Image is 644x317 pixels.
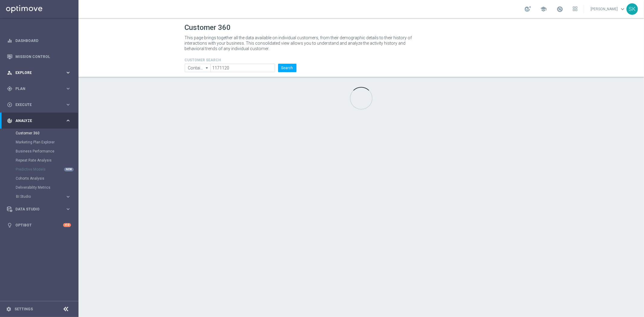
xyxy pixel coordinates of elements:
[16,158,63,163] a: Repeat Rate Analysis
[65,118,71,123] i: keyboard_arrow_right
[204,64,210,72] i: arrow_drop_down
[7,86,12,91] i: gps_fixed
[7,223,71,228] button: lightbulb Optibot +10
[65,194,71,200] i: keyboard_arrow_right
[16,147,78,156] div: Business Performance
[16,131,63,136] a: Customer 360
[7,118,65,123] div: Analyze
[7,70,65,75] div: Explore
[626,3,638,15] div: SK
[185,35,417,51] p: This page brings together all the data available on individual customers, from their demographic ...
[65,102,71,107] i: keyboard_arrow_right
[7,86,65,91] div: Plan
[7,102,12,107] i: play_circle_outline
[15,119,65,123] span: Analyze
[7,38,71,43] button: equalizer Dashboard
[7,118,12,123] i: track_changes
[15,217,63,233] a: Optibot
[16,138,78,147] div: Marketing Plan Explorer
[65,86,71,91] i: keyboard_arrow_right
[15,33,71,49] a: Dashboard
[16,129,78,138] div: Customer 360
[7,49,71,65] div: Mission Control
[16,192,78,201] div: BI Studio
[7,102,65,107] div: Execute
[15,71,65,75] span: Explore
[14,307,33,311] a: Settings
[7,102,71,107] button: play_circle_outline Execute keyboard_arrow_right
[16,174,78,183] div: Cohorts Analysis
[185,23,538,32] h1: Customer 360
[7,217,71,233] div: Optibot
[63,223,71,227] div: +10
[16,149,63,154] a: Business Performance
[65,70,71,75] i: keyboard_arrow_right
[7,70,12,75] i: person_search
[7,33,71,49] div: Dashboard
[7,70,71,75] button: person_search Explore keyboard_arrow_right
[16,195,59,198] span: BI Studio
[16,185,63,190] a: Deliverability Metrics
[16,194,71,199] button: BI Studio keyboard_arrow_right
[6,306,11,312] i: settings
[16,195,65,198] div: BI Studio
[7,38,12,43] i: equalizer
[185,58,296,62] h4: CUSTOMER SEARCH
[16,176,63,181] a: Cohorts Analysis
[619,6,626,12] span: keyboard_arrow_down
[590,5,626,14] a: [PERSON_NAME]keyboard_arrow_down
[16,183,78,192] div: Deliverability Metrics
[64,168,74,171] div: NEW
[15,87,65,91] span: Plan
[210,64,275,72] input: Enter CID, Email, name or phone
[7,207,71,212] button: Data Studio keyboard_arrow_right
[65,206,71,212] i: keyboard_arrow_right
[15,103,65,107] span: Execute
[278,64,296,72] button: Search
[16,165,78,174] div: Predictive Models
[7,118,71,123] button: track_changes Analyze keyboard_arrow_right
[185,64,211,72] input: Contains
[7,223,12,228] i: lightbulb
[15,49,71,65] a: Mission Control
[540,6,547,12] span: school
[16,140,63,145] a: Marketing Plan Explorer
[7,54,71,59] button: Mission Control
[7,86,71,91] button: gps_fixed Plan keyboard_arrow_right
[7,207,65,212] div: Data Studio
[15,207,65,211] span: Data Studio
[16,156,78,165] div: Repeat Rate Analysis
